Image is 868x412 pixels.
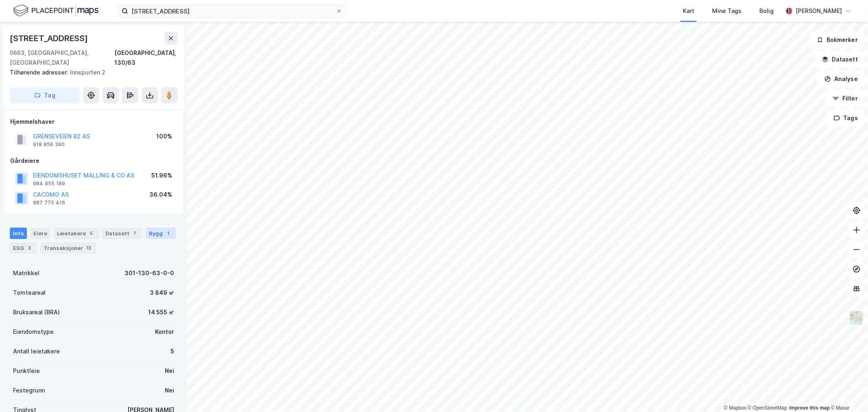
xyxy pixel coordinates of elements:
div: Eiendomstype [13,327,54,337]
div: Gårdeiere [10,156,177,166]
div: 7 [131,229,139,237]
div: Eiere [30,228,50,239]
div: Datasett [102,228,142,239]
button: Analyse [818,71,865,87]
div: Matrikkel [13,268,39,278]
div: [STREET_ADDRESS] [10,32,90,45]
div: 100% [156,131,172,141]
button: Filter [826,90,865,107]
div: Innspurten 2 [10,68,171,77]
div: 3 849 ㎡ [150,288,174,298]
img: Z [849,310,864,326]
div: 987 775 416 [33,199,65,206]
a: OpenStreetMap [748,405,787,411]
div: Transaksjoner [40,242,96,254]
div: Mine Tags [712,6,741,16]
div: Kart [683,6,694,16]
span: Tilhørende adresser: [10,69,70,76]
div: Hjemmelshaver [10,117,177,127]
div: Info [10,228,27,239]
div: Bygg [146,228,176,239]
button: Bokmerker [810,32,865,48]
div: 918 856 390 [33,141,65,148]
div: 36.04% [149,190,172,199]
div: 13 [85,244,93,252]
div: Punktleie [13,366,40,376]
input: Søk på adresse, matrikkel, gårdeiere, leietakere eller personer [128,5,336,17]
div: 5 [87,229,96,237]
div: 1 [164,229,173,237]
a: Mapbox [724,405,746,411]
button: Tag [10,87,80,103]
div: 301-130-63-0-0 [125,268,174,278]
div: Nei [165,366,174,376]
button: Datasett [815,51,865,68]
div: 0663, [GEOGRAPHIC_DATA], [GEOGRAPHIC_DATA] [10,48,114,68]
div: [PERSON_NAME] [796,6,842,16]
a: Improve this map [789,405,830,411]
div: 3 [26,244,34,252]
div: Tomteareal [13,288,46,298]
div: Bolig [759,6,774,16]
div: 51.96% [151,171,172,180]
div: [GEOGRAPHIC_DATA], 130/63 [114,48,177,68]
div: Leietakere [54,228,99,239]
div: Antall leietakere [13,346,60,356]
button: Tags [827,110,865,126]
div: Bruksareal (BRA) [13,307,60,317]
div: Festegrunn [13,386,45,395]
div: Kontor [155,327,174,337]
div: 984 955 189 [33,180,65,187]
iframe: Chat Widget [827,373,868,412]
div: ESG [10,242,37,254]
div: 14 555 ㎡ [148,307,174,317]
div: Nei [165,386,174,395]
div: 5 [171,346,174,356]
div: Kontrollprogram for chat [827,373,868,412]
img: logo.f888ab2527a4732fd821a326f86c7f29.svg [13,4,98,18]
